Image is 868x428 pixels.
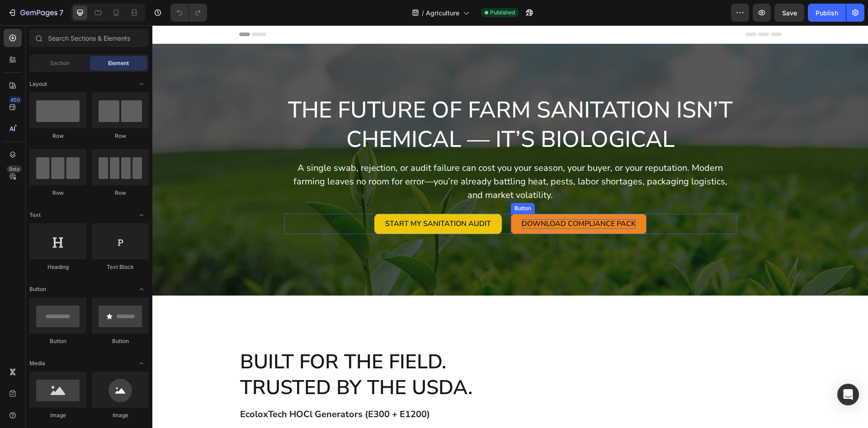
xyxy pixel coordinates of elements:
[29,359,45,367] span: Media
[29,263,86,271] div: Heading
[7,165,22,173] div: Beta
[222,188,349,209] a: Start My Sanitation Audit
[422,8,424,18] span: /
[4,4,67,22] button: 7
[369,193,483,203] span: Download Compliance Pack
[59,7,63,18] p: 7
[92,337,149,345] div: Button
[87,323,448,376] h2: Built for the Field. Trusted by the USDA.
[29,29,149,47] input: Search Sections & Elements
[92,132,149,140] div: Row
[782,9,797,17] span: Save
[134,77,149,91] span: Toggle open
[92,411,149,419] div: Image
[134,356,149,371] span: Toggle open
[774,4,804,22] button: Save
[490,9,515,17] span: Published
[29,80,47,88] span: Layout
[29,211,41,219] span: Text
[426,8,459,18] span: Agriculture
[816,8,838,18] div: Publish
[152,25,868,428] iframe: Design area
[29,189,86,197] div: Row
[837,384,859,405] div: Open Intercom Messenger
[233,193,339,203] span: Start My Sanitation Audit
[50,59,70,67] span: Section
[808,4,846,22] button: Publish
[108,59,129,67] span: Element
[88,383,278,395] strong: EcoloxTech HOCl Generators (E300 + E1200)
[134,208,149,222] span: Toggle open
[29,285,46,293] span: Button
[29,411,86,419] div: Image
[29,132,86,140] div: Row
[359,188,494,209] a: Download Compliance Pack
[92,263,149,271] div: Text Block
[170,4,207,22] div: Undo/Redo
[29,337,86,345] div: Button
[134,282,149,296] span: Toggle open
[9,96,22,103] div: 450
[360,179,381,187] div: Button
[92,189,149,197] div: Row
